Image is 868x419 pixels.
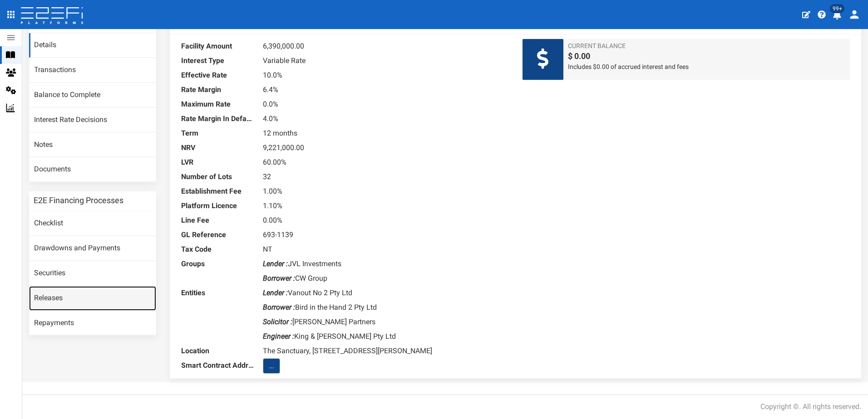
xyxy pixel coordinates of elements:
[263,54,508,68] dd: Variable Rate
[29,108,156,132] a: Interest Rate Decisions
[263,170,508,184] dd: 32
[263,358,280,374] button: ...
[181,184,254,199] dt: Establishment Fee
[263,300,508,315] dd: Bird in the Hand 2 Pty Ltd
[181,141,254,155] dt: NRV
[181,199,254,213] dt: Platform Licence
[181,358,254,373] dt: Smart Contract Address
[263,184,508,199] dd: 1.00%
[263,97,508,112] dd: 0.0%
[263,271,508,286] dd: CW Group
[181,242,254,257] dt: Tax Code
[263,332,294,341] i: Engineer :
[263,199,508,213] dd: 1.10%
[181,155,254,170] dt: LVR
[263,242,508,257] dd: NT
[263,315,508,329] dd: [PERSON_NAME] Partners
[29,311,156,336] a: Repayments
[568,41,845,50] span: Current Balance
[263,344,508,358] dd: The Sanctuary, [STREET_ADDRESS][PERSON_NAME]
[263,259,288,268] i: Lender :
[263,126,508,141] dd: 12 months
[181,286,254,300] dt: Entities
[760,402,861,412] div: Copyright ©. All rights reserved.
[263,317,292,326] i: Solicitor :
[263,274,295,283] i: Borrower :
[29,33,156,58] a: Details
[181,126,254,141] dt: Term
[263,68,508,83] dd: 10.0%
[263,303,295,312] i: Borrower :
[29,157,156,182] a: Documents
[263,288,288,297] i: Lender :
[263,329,508,344] dd: King & [PERSON_NAME] Pty Ltd
[568,62,845,71] span: Includes $0.00 of accrued interest and fees
[181,213,254,228] dt: Line Fee
[181,170,254,184] dt: Number of Lots
[29,286,156,311] a: Releases
[263,228,508,242] dd: 693-1139
[181,344,254,358] dt: Location
[263,155,508,170] dd: 60.00%
[263,112,508,126] dd: 4.0%
[29,58,156,83] a: Transactions
[263,141,508,155] dd: 9,221,000.00
[181,68,254,83] dt: Effective Rate
[29,261,156,286] a: Securities
[181,54,254,68] dt: Interest Type
[29,236,156,261] a: Drawdowns and Payments
[29,83,156,107] a: Balance to Complete
[181,97,254,112] dt: Maximum Rate
[263,257,508,271] dd: JVL Investments
[263,83,508,97] dd: 6.4%
[181,112,254,126] dt: Rate Margin In Default
[263,39,508,54] dd: 6,390,000.00
[263,213,508,228] dd: 0.00%
[181,39,254,54] dt: Facility Amount
[181,83,254,97] dt: Rate Margin
[263,286,508,300] dd: Vanout No 2 Pty Ltd
[34,196,123,205] h3: E2E Financing Processes
[29,133,156,157] a: Notes
[568,50,845,62] span: $ 0.00
[181,257,254,271] dt: Groups
[29,211,156,236] a: Checklist
[181,228,254,242] dt: GL Reference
